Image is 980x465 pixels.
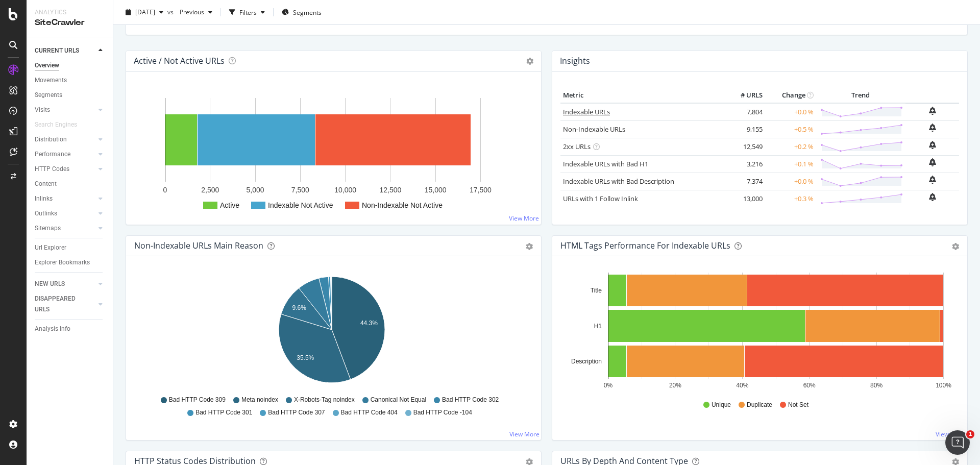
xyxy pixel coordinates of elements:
div: CURRENT URLS [35,45,79,56]
td: 12,549 [724,138,765,155]
a: Overview [35,60,106,71]
button: [DATE] [121,4,167,20]
a: Indexable URLs [563,107,610,116]
a: Sitemaps [35,223,95,234]
div: bell-plus [929,124,936,132]
text: 15,000 [425,186,447,194]
h4: Insights [560,54,590,68]
text: 44.3% [360,320,378,327]
td: +0.5 % [765,120,816,138]
text: 5,000 [247,186,264,194]
a: Visits [35,105,95,115]
text: Non-Indexable Not Active [362,201,443,209]
i: Options [526,58,533,65]
text: 60% [803,382,816,389]
text: Title [591,287,602,294]
td: 3,216 [724,155,765,173]
a: Performance [35,149,95,160]
div: bell-plus [929,141,936,149]
td: 7,374 [724,173,765,190]
span: Bad HTTP Code 309 [169,396,226,404]
td: +0.3 % [765,190,816,207]
span: X-Robots-Tag noindex [294,396,355,404]
a: Distribution [35,134,95,145]
div: HTML Tags Performance for Indexable URLs [560,240,730,251]
text: 40% [736,382,748,389]
text: H1 [594,323,602,330]
div: Movements [35,75,67,86]
span: Bad HTTP Code 307 [268,408,325,417]
td: 7,804 [724,103,765,121]
a: View More [936,430,966,438]
div: Search Engines [35,119,77,130]
td: 9,155 [724,120,765,138]
div: Non-Indexable URLs Main Reason [134,240,263,251]
th: Metric [560,88,724,103]
a: View More [509,214,539,223]
div: Sitemaps [35,223,61,234]
a: Content [35,179,106,189]
td: 13,000 [724,190,765,207]
svg: A chart. [134,88,529,216]
a: Analysis Info [35,324,106,334]
iframe: Intercom live chat [945,430,970,455]
div: bell-plus [929,107,936,115]
text: 9.6% [292,304,307,311]
div: Segments [35,90,62,101]
a: Non-Indexable URLs [563,125,625,134]
button: Filters [225,4,269,20]
a: NEW URLS [35,279,95,289]
button: Previous [176,4,216,20]
a: Search Engines [35,119,87,130]
div: Analysis Info [35,324,70,334]
text: 10,000 [334,186,356,194]
text: 100% [936,382,951,389]
div: Performance [35,149,70,160]
div: Outlinks [35,208,57,219]
text: 17,500 [470,186,492,194]
div: Filters [239,8,257,16]
span: vs [167,8,176,16]
a: CURRENT URLS [35,45,95,56]
a: Indexable URLs with Bad H1 [563,159,648,168]
td: +0.1 % [765,155,816,173]
text: 0 [163,186,167,194]
div: bell-plus [929,176,936,184]
div: bell-plus [929,193,936,201]
div: gear [952,243,959,250]
text: 80% [870,382,883,389]
text: Indexable Not Active [268,201,333,209]
div: NEW URLS [35,279,65,289]
div: DISAPPEARED URLS [35,293,86,315]
div: SiteCrawler [35,17,105,29]
a: View More [509,430,540,438]
th: Trend [816,88,905,103]
span: Meta noindex [241,396,278,404]
a: Inlinks [35,193,95,204]
td: +0.2 % [765,138,816,155]
svg: A chart. [134,273,529,391]
span: Canonical Not Equal [371,396,426,404]
div: Analytics [35,8,105,17]
a: Segments [35,90,106,101]
a: Movements [35,75,106,86]
a: 2xx URLs [563,142,591,151]
h4: Active / Not Active URLs [134,54,225,68]
svg: A chart. [560,273,955,391]
text: 0% [604,382,613,389]
div: gear [526,243,533,250]
span: Bad HTTP Code 404 [341,408,398,417]
text: 12,500 [380,186,402,194]
span: Bad HTTP Code -104 [413,408,472,417]
td: +0.0 % [765,103,816,121]
span: Duplicate [747,401,772,409]
span: Bad HTTP Code 301 [195,408,252,417]
td: +0.0 % [765,173,816,190]
div: Inlinks [35,193,53,204]
div: Url Explorer [35,242,66,253]
a: HTTP Codes [35,164,95,175]
text: Active [220,201,239,209]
